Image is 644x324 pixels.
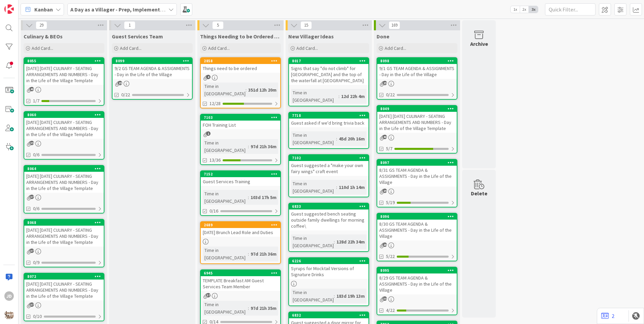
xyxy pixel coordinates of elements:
div: 7102 [292,156,368,160]
div: 9/2 GS TEAM AGENDA & ASSIGNMENTS - Day in the Life of the Village [112,64,192,79]
div: 2689 [204,223,280,227]
div: [DATE] [DATE] CULINARY - SEATING ARRANGEMENTS AND NUMBERS - Day in the Life of the Village Template [24,172,104,193]
div: [DATE] [DATE] CULINARY - SEATING ARRANGEMENTS AND NUMBERS - Day in the Life of the Village Template [377,112,457,133]
span: 37 [30,195,34,199]
img: Visit kanbanzone.com [4,4,14,14]
div: 8072 [24,273,104,280]
span: 0/22 [386,91,395,98]
a: 6833Guest suggested bench seating outside family dwellings for morning coffee\Time in [GEOGRAPHIC... [288,203,369,252]
div: 8055 [27,59,104,63]
div: 8017Signs that say "do not climb" for [GEOGRAPHIC_DATA] and the top of the waterfall at [GEOGRAPH... [289,58,368,85]
span: 5 [212,21,224,29]
div: 6832 [289,312,368,318]
div: TEMPLATE Breakfast AM Guest Services Team Member [201,276,280,291]
div: [DATE] [DATE] CULINARY - SEATING ARRANGEMENTS AND NUMBERS - Day in the Life of the Village Template [24,118,104,139]
span: 169 [389,21,400,29]
div: 8017 [289,58,368,64]
div: Guest suggested a "make your own fairy wings" craft event [289,161,368,176]
span: 28 [383,242,387,247]
span: 0/6 [33,151,39,158]
span: 37 [30,249,34,253]
span: Add Card... [296,45,318,51]
div: 7152 [201,171,280,177]
span: Kanban [34,5,53,13]
span: : [339,93,340,100]
div: 80958/29 GS TEAM AGENDA & ASSIGNMENTS - Day in the Life of the Village [377,267,457,294]
div: 128d 22h 34m [335,238,366,246]
div: 12d 22h 4m [340,93,366,100]
span: 29 [383,81,387,85]
div: 45d 20h 16m [337,135,366,142]
div: 8068[DATE] [DATE] CULINARY - SEATING ARRANGEMENTS AND NUMBERS - Day in the Life of the Village Te... [24,220,104,247]
span: 0/9 [33,259,39,266]
div: 6833 [292,204,368,209]
div: 2858 [201,58,280,64]
a: 8049[DATE] [DATE] CULINARY - SEATING ARRANGEMENTS AND NUMBERS - Day in the Life of the Village Te... [377,105,457,154]
div: 8098 [380,59,457,63]
div: 8097 [377,160,457,166]
span: 4 [206,75,211,79]
div: Time in [GEOGRAPHIC_DATA] [203,190,248,205]
a: 2 [601,312,614,320]
span: 29 [383,189,387,193]
span: 4/22 [386,307,395,314]
div: 80989/1 GS TEAM AGENDA & ASSIGNMENTS - Day in the Life of the Village [377,58,457,79]
div: JD [4,291,14,301]
span: New Villager Ideas [288,33,334,40]
div: Archive [470,40,488,48]
b: A Day as a Villager - Prep, Implement and Execute [70,6,191,13]
div: Guest Services Training [201,177,280,186]
span: Things Needing to be Ordered - PUT IN CARD, Don't make new card [200,33,281,40]
span: 5/19 [386,199,395,206]
div: 6226Syrups for Mocktail Versions of Signature Drinks [289,258,368,279]
a: 8068[DATE] [DATE] CULINARY - SEATING ARRANGEMENTS AND NUMBERS - Day in the Life of the Village Te... [24,219,104,267]
span: Add Card... [385,45,406,51]
div: 97d 21h 36m [249,143,278,150]
span: Add Card... [32,45,53,51]
span: 1/7 [33,97,39,104]
div: 8/31 GS TEAM AGENDA & ASSIGNMENTS - Day in the Life of the Village [377,166,457,187]
a: 80999/2 GS TEAM AGENDA & ASSIGNMENTS - Day in the Life of the Village0/22 [112,57,193,100]
div: 2858 [204,59,280,63]
div: 351d 12h 20m [247,86,278,94]
a: 6226Syrups for Mocktail Versions of Signature DrinksTime in [GEOGRAPHIC_DATA]:183d 19h 13m [288,257,369,306]
div: 2858Things need to be ordered [201,58,280,73]
span: 30 [383,296,387,301]
span: 0/16 [210,207,218,215]
div: 8060 [27,112,104,117]
div: Delete [471,189,487,197]
span: Add Card... [208,45,230,51]
span: 29 [118,81,122,85]
div: 8055[DATE] [DATE] CULINARY - SEATING ARRANGEMENTS AND NUMBERS - Day in the Life of the Village Te... [24,58,104,85]
span: : [336,184,337,191]
span: 40 [383,135,387,139]
span: 37 [30,302,34,307]
div: 2689[DATE] Brunch Lead Role and Duties [201,222,280,237]
span: Add Card... [120,45,141,51]
div: 97d 21h 35m [249,304,278,312]
a: 8072[DATE] [DATE] CULINARY - SEATING ARRANGEMENTS AND NUMBERS - Day in the Life of the Village Te... [24,273,104,321]
div: 8/29 GS TEAM AGENDA & ASSIGNMENTS - Day in the Life of the Village [377,273,457,294]
span: 0/10 [33,313,42,320]
div: 183d 19h 13m [335,292,366,300]
span: : [246,86,247,94]
a: 8017Signs that say "do not climb" for [GEOGRAPHIC_DATA] and the top of the waterfall at [GEOGRAPH... [288,57,369,106]
span: 37 [206,293,211,297]
div: 7718 [289,112,368,119]
div: 6226 [289,258,368,264]
a: 7103FOH Training ListTime in [GEOGRAPHIC_DATA]:97d 21h 36m13/36 [200,114,281,165]
div: 8060[DATE] [DATE] CULINARY - SEATING ARRANGEMENTS AND NUMBERS - Day in the Life of the Village Te... [24,112,104,139]
div: [DATE] [DATE] CULINARY - SEATING ARRANGEMENTS AND NUMBERS - Day in the Life of the Village Template [24,280,104,300]
div: 8017 [292,59,368,63]
span: 2x [520,6,529,13]
div: 8/30 GS TEAM AGENDA & ASSIGNMENTS - Day in the Life of the Village [377,220,457,240]
div: 8068 [27,220,104,225]
div: Things need to be ordered [201,64,280,73]
a: 2858Things need to be orderedTime in [GEOGRAPHIC_DATA]:351d 12h 20m12/28 [200,57,281,108]
a: 2689[DATE] Brunch Lead Role and DutiesTime in [GEOGRAPHIC_DATA]:97d 21h 36m [200,221,281,264]
div: Time in [GEOGRAPHIC_DATA] [291,180,336,195]
div: 8096 [377,214,457,220]
div: 8049 [380,106,457,111]
span: : [248,250,249,258]
div: 8095 [380,268,457,273]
